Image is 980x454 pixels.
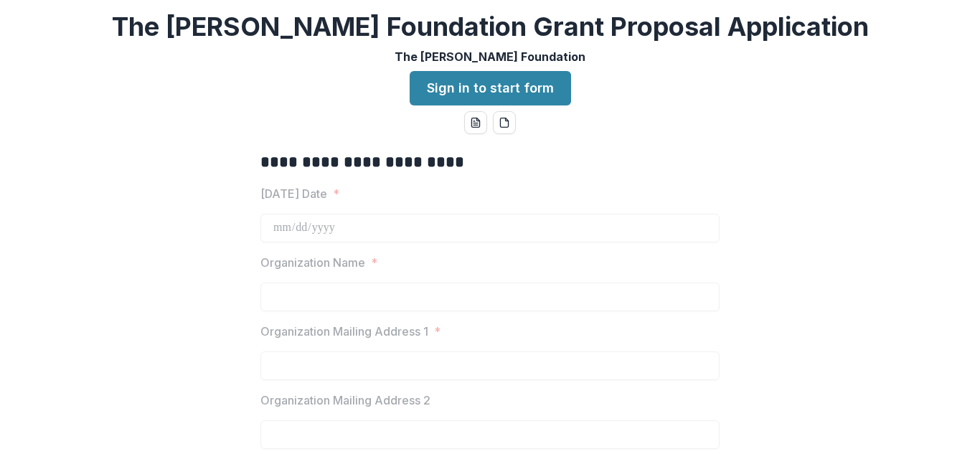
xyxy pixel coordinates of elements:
[112,11,869,42] h2: The [PERSON_NAME] Foundation Grant Proposal Application
[260,392,430,409] p: Organization Mailing Address 2
[260,185,327,202] p: [DATE] Date
[395,48,585,65] p: The [PERSON_NAME] Foundation
[464,111,487,134] button: word-download
[493,111,516,134] button: pdf-download
[260,254,365,271] p: Organization Name
[260,323,428,340] p: Organization Mailing Address 1
[410,71,571,105] a: Sign in to start form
